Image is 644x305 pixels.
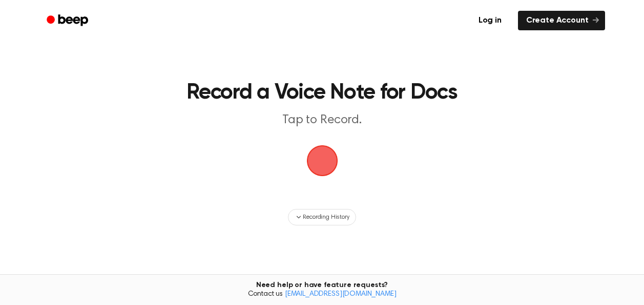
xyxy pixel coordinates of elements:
[126,112,519,129] p: Tap to Record.
[111,82,533,104] h1: Record a Voice Note for Docs
[518,11,605,30] a: Create Account
[285,291,397,298] a: [EMAIL_ADDRESS][DOMAIN_NAME]
[39,11,97,31] a: Beep
[6,290,638,299] span: Contact us
[303,213,349,222] span: Recording History
[307,145,338,176] img: Beep Logo
[288,209,356,225] button: Recording History
[468,9,512,32] a: Log in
